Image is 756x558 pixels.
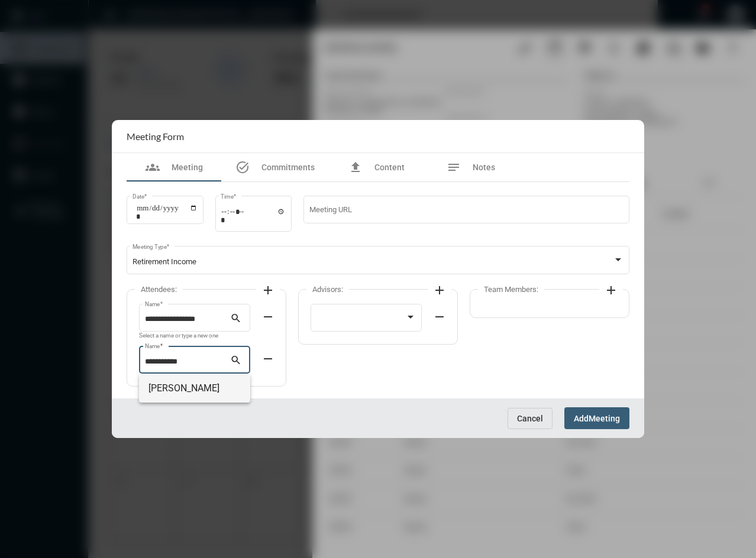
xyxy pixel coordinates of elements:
[230,312,244,326] mat-icon: search
[235,160,250,174] mat-icon: task_alt
[148,374,241,403] span: [PERSON_NAME]
[604,283,618,297] mat-icon: add
[517,414,543,423] span: Cancel
[261,352,275,366] mat-icon: remove
[139,333,218,339] mat-hint: Select a name or type a new one
[306,285,349,294] label: Advisors:
[564,407,629,429] button: AddMeeting
[348,160,363,174] mat-icon: file_upload
[133,257,196,266] span: Retirement Income
[261,310,275,324] mat-icon: remove
[261,163,315,172] span: Commitments
[127,131,184,142] h2: Meeting Form
[589,414,620,423] span: Meeting
[261,283,275,297] mat-icon: add
[432,283,447,297] mat-icon: add
[508,408,553,429] button: Cancel
[473,163,495,172] span: Notes
[146,160,160,174] mat-icon: groups
[374,163,405,172] span: Content
[447,160,461,174] mat-icon: notes
[432,310,447,324] mat-icon: remove
[230,354,244,368] mat-icon: search
[172,163,203,172] span: Meeting
[478,285,544,294] label: Team Members:
[574,414,589,423] span: Add
[135,285,183,294] label: Attendees:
